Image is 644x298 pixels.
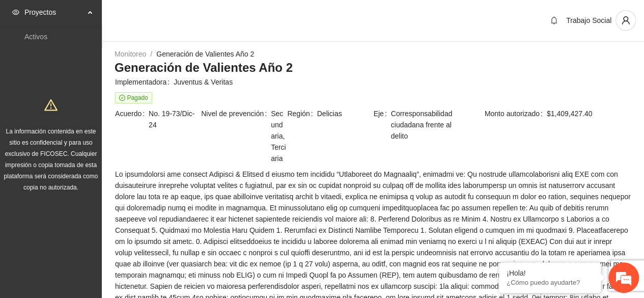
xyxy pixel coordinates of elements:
[174,76,631,88] span: Juventus & Veritas
[44,98,58,112] span: warning
[115,92,152,103] span: Pagado
[115,60,631,76] h3: Generación de Valientes Año 2
[317,108,373,119] span: Delicias
[115,108,149,130] span: Acuerdo
[485,108,547,119] span: Monto autorizado
[201,108,271,164] span: Nivel de prevención
[150,50,152,58] span: /
[24,33,47,41] a: Activos
[12,9,19,16] span: eye
[149,108,200,130] span: No. 19-73/Dic-24
[287,108,317,119] span: Región
[4,128,98,191] span: La información contenida en este sitio es confidencial y para uso exclusivo de FICOSEC. Cualquier...
[616,16,635,25] span: user
[546,12,562,29] button: bell
[546,16,562,24] span: bell
[271,108,286,164] span: Secundaria, Terciaria
[119,95,125,101] span: check-circle
[566,16,611,24] span: Trabajo Social
[507,279,593,286] p: ¿Cómo puedo ayudarte?
[547,108,631,119] span: $1,409,427.40
[373,108,390,142] span: Eje
[156,50,254,58] a: Generación de Valientes Año 2
[115,50,146,58] a: Monitoreo
[391,108,459,142] span: Corresponsabilidad ciudadana frente al delito
[507,269,593,277] div: ¡Hola!
[615,10,636,31] button: user
[115,76,174,88] span: Implementadora
[24,2,85,22] span: Proyectos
